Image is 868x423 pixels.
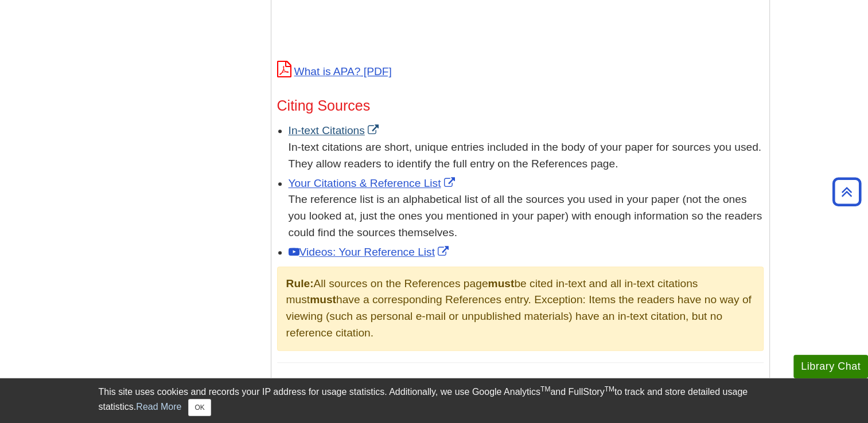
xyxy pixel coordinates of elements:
a: Link opens in new window [289,124,382,136]
strong: Rule: [286,277,314,289]
div: All sources on the References page be cited in-text and all in-text citations must have a corresp... [277,267,764,351]
a: Read More [136,402,181,412]
strong: must [310,293,336,305]
h3: Citing Sources [277,97,764,114]
a: Link opens in new window [289,246,451,258]
a: What is APA? [277,65,392,77]
div: This site uses cookies and records your IP address for usage statistics. Additionally, we use Goo... [99,385,770,416]
div: In-text citations are short, unique entries included in the body of your paper for sources you us... [289,139,764,173]
sup: TM [605,385,614,393]
a: Link opens in new window [289,177,458,189]
strong: must [488,277,514,289]
button: Close [188,399,211,416]
a: Back to Top [828,184,865,199]
div: The reference list is an alphabetical list of all the sources you used in your paper (not the one... [289,191,764,241]
button: Library Chat [793,355,868,378]
sup: TM [540,385,550,393]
